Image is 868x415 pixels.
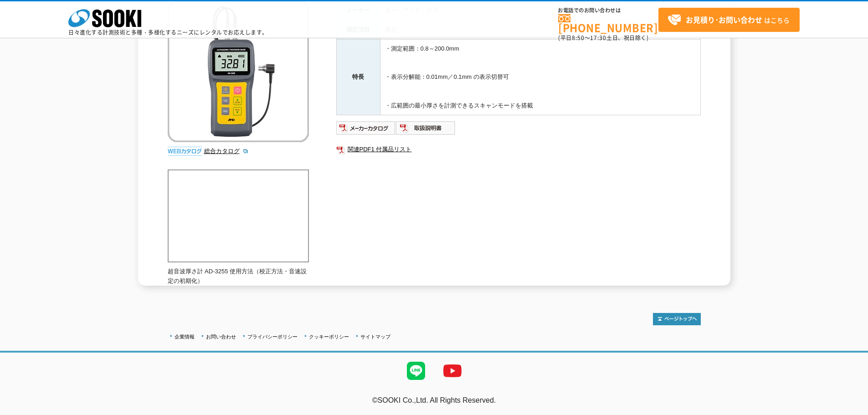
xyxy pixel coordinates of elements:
[572,34,585,42] span: 8:50
[590,34,606,42] span: 17:30
[336,121,396,135] img: メーカーカタログ
[558,34,648,42] span: (平日 ～ 土日、祝日除く)
[380,39,700,115] td: ・測定範囲：0.8～200.0mm ・表示分解能：0.01mm／0.1mm の表示切替可 ・広範囲の最小厚さを計測できるスキャンモードを搭載
[68,30,268,35] p: 日々進化する計測技術と多種・多様化するニーズにレンタルでお応えします。
[175,334,195,339] a: 企業情報
[833,406,868,414] a: テストMail
[398,353,434,389] img: LINE
[247,334,298,339] a: プライバシーポリシー
[658,8,800,32] a: お見積り･お問い合わせはこちら
[336,127,396,134] a: メーカーカタログ
[434,353,471,389] img: YouTube
[336,143,701,155] a: 関連PDF1 付属品リスト
[668,13,790,27] span: はこちら
[168,147,202,156] img: webカタログ
[309,334,349,339] a: クッキーポリシー
[206,334,236,339] a: お問い合わせ
[653,313,701,325] img: トップページへ
[168,267,309,286] p: 超音波厚さ計 AD-3255 使用方法（校正方法・音速設定の初期化）
[396,127,456,134] a: 取扱説明書
[204,148,249,154] a: 総合カタログ
[168,1,309,142] img: 超音波厚さ計 AD-3255
[558,8,658,13] span: お電話でのお問い合わせは
[558,14,658,33] a: [PHONE_NUMBER]
[686,14,762,25] strong: お見積り･お問い合わせ
[336,39,380,115] th: 特長
[396,121,456,135] img: 取扱説明書
[360,334,390,339] a: サイトマップ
